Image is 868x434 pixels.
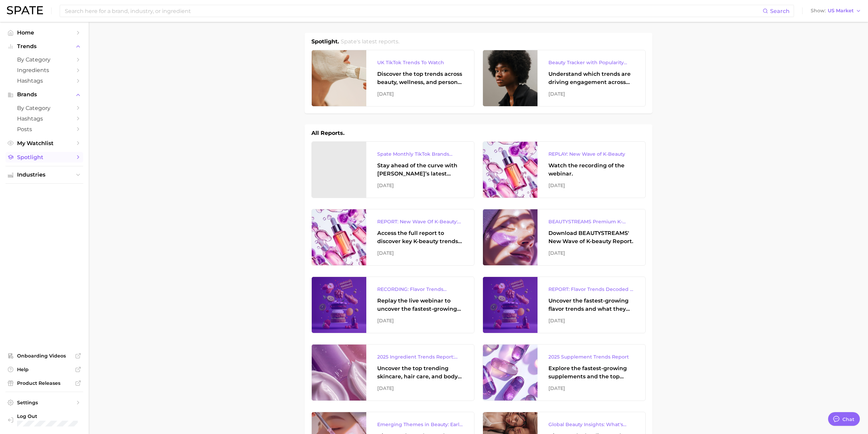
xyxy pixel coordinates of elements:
[17,78,72,84] span: Hashtags
[377,218,463,226] div: REPORT: New Wave Of K-Beauty: [GEOGRAPHIC_DATA]’s Trending Innovations In Skincare & Color Cosmetics
[377,181,463,190] div: [DATE]
[17,56,72,63] span: by Category
[5,351,83,361] a: Onboarding Videos
[5,54,83,65] a: by Category
[548,58,634,67] div: Beauty Tracker with Popularity Index
[17,172,72,178] span: Industries
[17,154,72,160] span: Spotlight
[548,218,634,226] div: BEAUTYSTREAMS Premium K-beauty Trends Report
[548,162,634,178] div: Watch the recording of the webinar.
[17,353,72,359] span: Onboarding Videos
[483,277,646,333] a: REPORT: Flavor Trends Decoded - What's New & What's Next According to TikTok & GoogleUncover the ...
[17,67,72,73] span: Ingredients
[7,6,43,14] img: SPATE
[548,229,634,246] div: Download BEAUTYSTREAMS' New Wave of K-beauty Report.
[377,317,463,325] div: [DATE]
[311,209,474,266] a: REPORT: New Wave Of K-Beauty: [GEOGRAPHIC_DATA]’s Trending Innovations In Skincare & Color Cosmet...
[483,344,646,401] a: 2025 Supplement Trends ReportExplore the fastest-growing supplements and the top wellness concern...
[811,9,826,13] span: Show
[377,229,463,246] div: Access the full report to discover key K-beauty trends influencing [DATE] beauty market
[548,364,634,381] div: Explore the fastest-growing supplements and the top wellness concerns driving consumer demand
[548,297,634,313] div: Uncover the fastest-growing flavor trends and what they signal about evolving consumer tastes.
[5,113,83,124] a: Hashtags
[483,141,646,198] a: REPLAY: New Wave of K-BeautyWatch the recording of the webinar.[DATE]
[5,65,83,75] a: Ingredients
[377,90,463,98] div: [DATE]
[5,75,83,86] a: Hashtags
[548,420,634,429] div: Global Beauty Insights: What's Trending & What's Ahead?
[17,380,72,386] span: Product Releases
[548,384,634,392] div: [DATE]
[17,29,72,36] span: Home
[548,353,634,361] div: 2025 Supplement Trends Report
[377,285,463,293] div: RECORDING: Flavor Trends Decoded - What's New & What's Next According to TikTok & Google
[17,400,72,406] span: Settings
[5,41,83,52] button: Trends
[17,105,72,111] span: by Category
[377,420,463,429] div: Emerging Themes in Beauty: Early Trend Signals with Big Potential
[483,209,646,266] a: BEAUTYSTREAMS Premium K-beauty Trends ReportDownload BEAUTYSTREAMS' New Wave of K-beauty Report.[...
[64,5,763,17] input: Search here for a brand, industry, or ingredient
[311,344,474,401] a: 2025 Ingredient Trends Report: The Ingredients Defining Beauty in [DATE]Uncover the top trending ...
[5,378,83,388] a: Product Releases
[5,124,83,135] a: Posts
[377,249,463,257] div: [DATE]
[311,38,339,46] h1: Spotlight.
[5,152,83,163] a: Spotlight
[377,384,463,392] div: [DATE]
[5,138,83,149] a: My Watchlist
[377,297,463,313] div: Replay the live webinar to uncover the fastest-growing flavor trends and what they signal about e...
[17,413,79,419] span: Log Out
[548,249,634,257] div: [DATE]
[809,6,863,15] button: ShowUS Market
[341,38,399,46] h2: Spate's latest reports.
[17,140,72,146] span: My Watchlist
[377,70,463,86] div: Discover the top trends across beauty, wellness, and personal care on TikTok [GEOGRAPHIC_DATA].
[311,129,344,137] h1: All Reports.
[5,364,83,375] a: Help
[483,50,646,107] a: Beauty Tracker with Popularity IndexUnderstand which trends are driving engagement across platfor...
[311,50,474,107] a: UK TikTok Trends To WatchDiscover the top trends across beauty, wellness, and personal care on Ti...
[17,43,72,50] span: Trends
[5,27,83,38] a: Home
[377,353,463,361] div: 2025 Ingredient Trends Report: The Ingredients Defining Beauty in [DATE]
[377,58,463,67] div: UK TikTok Trends To Watch
[311,277,474,333] a: RECORDING: Flavor Trends Decoded - What's New & What's Next According to TikTok & GoogleReplay th...
[548,90,634,98] div: [DATE]
[5,103,83,113] a: by Category
[17,126,72,132] span: Posts
[828,9,854,13] span: US Market
[548,181,634,190] div: [DATE]
[17,366,72,373] span: Help
[548,150,634,158] div: REPLAY: New Wave of K-Beauty
[377,162,463,178] div: Stay ahead of the curve with [PERSON_NAME]’s latest monthly tracker, spotlighting the fastest-gro...
[17,92,72,98] span: Brands
[548,285,634,293] div: REPORT: Flavor Trends Decoded - What's New & What's Next According to TikTok & Google
[311,141,474,198] a: Spate Monthly TikTok Brands TrackerStay ahead of the curve with [PERSON_NAME]’s latest monthly tr...
[5,397,83,408] a: Settings
[5,89,83,100] button: Brands
[5,170,83,180] button: Industries
[17,115,72,122] span: Hashtags
[548,317,634,325] div: [DATE]
[377,364,463,381] div: Uncover the top trending skincare, hair care, and body care ingredients capturing attention on Go...
[548,70,634,86] div: Understand which trends are driving engagement across platforms in the skin, hair, makeup, and fr...
[377,150,463,158] div: Spate Monthly TikTok Brands Tracker
[770,8,790,14] span: Search
[5,411,83,429] a: Log out. Currently logged in with e-mail bweibel@maybelline.com.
